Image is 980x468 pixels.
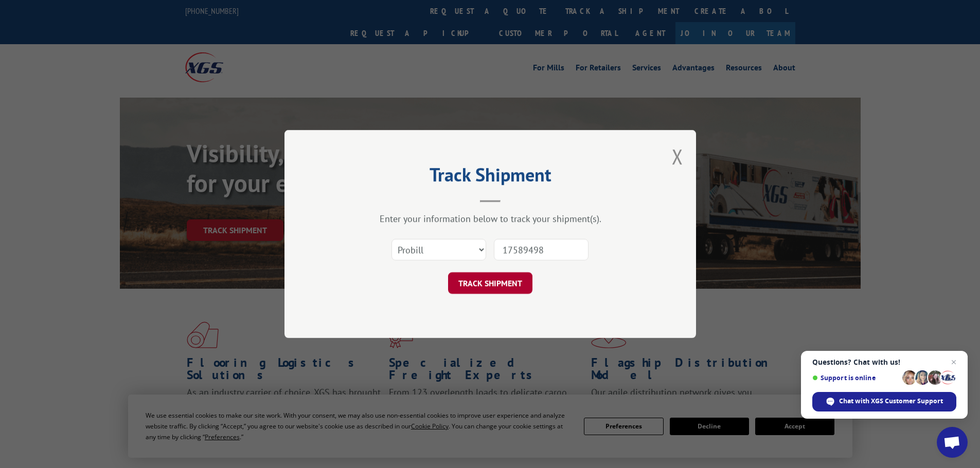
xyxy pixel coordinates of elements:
[839,397,943,406] span: Chat with XGS Customer Support
[494,239,589,260] input: Number(s)
[336,167,645,187] h2: Track Shipment
[336,213,645,224] div: Enter your information below to track your shipment(s).
[812,392,956,411] span: Chat with XGS Customer Support
[937,427,968,458] a: Open chat
[812,358,956,366] span: Questions? Chat with us!
[448,272,532,294] button: TRACK SHIPMENT
[812,374,899,382] span: Support is online
[672,143,683,170] button: Close modal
